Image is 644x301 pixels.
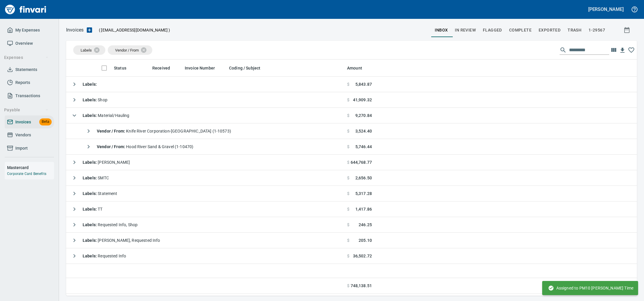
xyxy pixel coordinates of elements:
[568,27,581,34] span: trash
[15,145,28,152] span: Import
[7,172,46,176] a: Corporate Card Benefits
[4,54,49,61] span: Expenses
[84,27,95,34] button: Upload an Invoice
[355,113,372,118] span: 9,270.84
[83,113,130,118] span: Material/Hauling
[7,164,54,171] h6: Mastercard
[347,64,362,72] span: Amount
[355,191,372,196] span: 5,317.28
[5,142,54,155] a: Import
[351,159,372,165] span: 644,768.77
[83,254,126,258] span: Requested Info
[347,237,349,243] span: $
[97,129,126,133] strong: Vendor / From :
[66,27,84,34] p: Invoices
[83,222,138,227] span: Requested Info, Shop
[39,118,52,125] span: Beta
[347,81,349,87] span: $
[539,27,560,34] span: Exported
[353,97,372,103] span: 41,909.32
[609,46,618,54] button: Choose columns to display
[152,64,178,72] span: Received
[347,64,370,72] span: Amount
[15,40,33,47] span: Overview
[2,52,51,63] button: Expenses
[483,27,502,34] span: Flagged
[83,176,98,180] strong: Labels :
[95,27,170,33] p: ( )
[66,27,84,34] nav: breadcrumb
[355,175,372,181] span: 2,656.50
[5,63,54,76] a: Statements
[15,27,40,34] span: My Expenses
[5,37,54,50] a: Overview
[5,128,54,142] a: Vendors
[15,66,37,73] span: Statements
[5,76,54,89] a: Reports
[5,89,54,102] a: Transactions
[548,285,633,291] span: Assigned to PM10 [PERSON_NAME] Time
[83,191,98,196] strong: Labels :
[355,81,372,87] span: 5,843.87
[588,6,624,12] h5: [PERSON_NAME]
[2,105,51,115] button: Payable
[152,64,170,72] span: Received
[229,64,268,72] span: Coding / Subject
[347,144,349,150] span: $
[347,113,349,118] span: $
[4,2,48,16] img: Finvari
[185,64,223,72] span: Invoice Number
[347,128,349,134] span: $
[115,48,139,52] span: Vendor / From
[587,5,625,14] button: [PERSON_NAME]
[73,45,105,55] div: Labels
[347,159,349,165] span: $
[15,131,31,139] span: Vendors
[351,283,372,289] span: 748,138.51
[627,46,636,54] button: Click to remember these column choices
[83,113,98,118] strong: Labels :
[114,64,126,72] span: Status
[83,160,130,165] span: [PERSON_NAME]
[97,144,193,149] span: Hood River Sand & Gravel (1-10470)
[97,129,231,133] span: Knife River Corporation-[GEOGRAPHIC_DATA] (1-10573)
[355,206,372,212] span: 1,417.86
[108,45,152,55] div: Vendor / From
[83,82,97,87] strong: Labels :
[83,176,109,180] span: SMTC
[359,222,372,228] span: 246.25
[347,283,349,289] span: $
[5,24,54,37] a: My Expenses
[347,191,349,196] span: $
[353,253,372,259] span: 36,502.72
[15,79,30,86] span: Reports
[359,237,372,243] span: 205.10
[5,115,54,129] a: InvoicesBeta
[355,128,372,134] span: 3,524.40
[114,64,134,72] span: Status
[347,253,349,259] span: $
[185,64,215,72] span: Invoice Number
[83,238,98,243] strong: Labels :
[83,97,98,102] strong: Labels :
[455,27,476,34] span: In Review
[618,46,627,55] button: Download Table
[81,48,92,52] span: Labels
[347,222,349,228] span: $
[509,27,532,34] span: Complete
[15,92,40,100] span: Transactions
[83,191,117,196] span: Statement
[83,160,98,165] strong: Labels :
[15,118,31,126] span: Invoices
[83,207,98,211] strong: Labels :
[618,25,637,35] button: Show invoices within a particular date range
[83,222,98,227] strong: Labels :
[347,175,349,181] span: $
[4,106,49,114] span: Payable
[589,27,605,34] span: 1-29567
[97,144,126,149] strong: Vendor / From :
[347,97,349,103] span: $
[100,27,168,33] span: [EMAIL_ADDRESS][DOMAIN_NAME]
[435,27,448,34] span: inbox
